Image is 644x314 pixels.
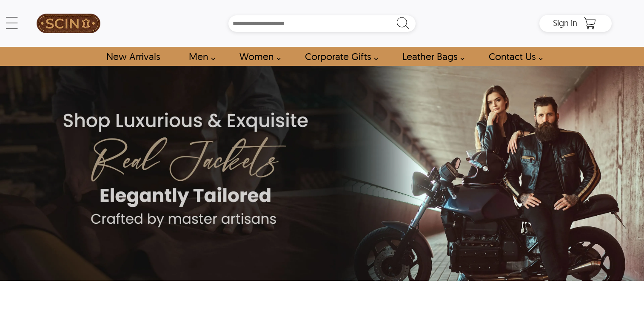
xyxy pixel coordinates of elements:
[179,47,220,66] a: shop men's leather jackets
[295,47,383,66] a: Shop Leather Corporate Gifts
[581,17,598,30] a: Shopping Cart
[230,47,285,66] a: Shop Women Leather Jackets
[393,47,469,66] a: Shop Leather Bags
[32,4,105,43] a: SCIN
[553,17,577,28] span: Sign in
[37,4,100,43] img: SCIN
[479,47,547,66] a: contact-us
[553,20,577,27] a: Sign in
[97,47,169,66] a: Shop New Arrivals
